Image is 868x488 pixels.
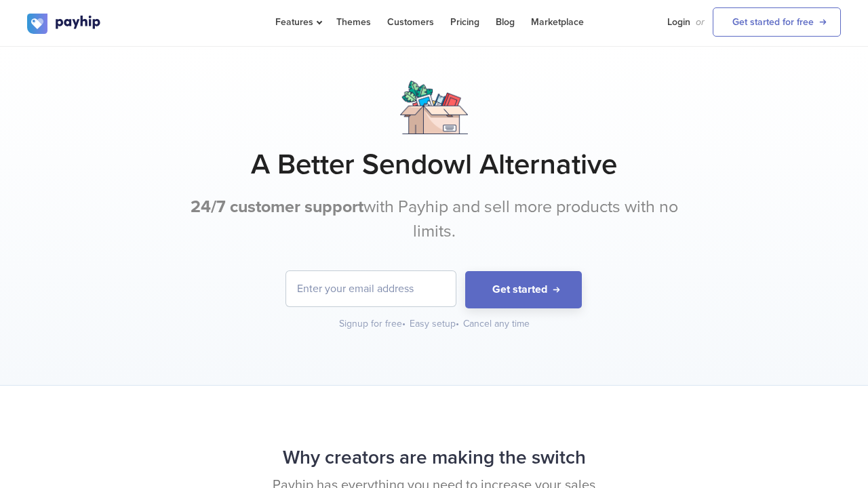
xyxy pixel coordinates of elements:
[180,195,688,243] p: with Payhip and sell more products with no limits.
[456,318,459,329] span: •
[286,271,456,306] input: Enter your email address
[713,7,841,37] a: Get started for free
[400,81,468,134] img: box.png
[275,16,320,28] span: Features
[465,271,582,308] button: Get started
[463,317,530,331] div: Cancel any time
[191,197,363,217] b: 24/7 customer support
[27,148,841,182] h1: A Better Sendowl Alternative
[339,317,407,331] div: Signup for free
[27,14,102,34] img: logo.svg
[410,317,460,331] div: Easy setup
[402,318,406,329] span: •
[27,440,841,476] h2: Why creators are making the switch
